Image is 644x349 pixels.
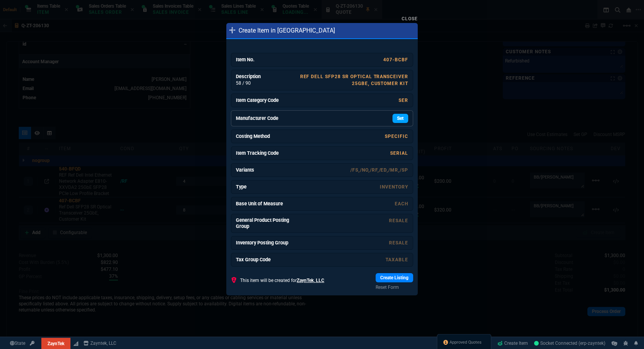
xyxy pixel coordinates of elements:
a: Specific [385,134,408,139]
h6: Inventory Posting Group [236,240,293,246]
h6: Manufacturer Code [236,115,293,121]
a: SER [399,98,408,103]
a: 407-BCBF [383,57,408,62]
span: Socket Connected (erp-zayntek) [534,341,605,346]
a: Global State [8,340,28,347]
a: SERIAL [390,151,408,156]
h6: Base Unit of Measure [236,201,293,207]
p: This item will be created for [240,277,324,284]
a: Ref Dell SFP28 SR Optical Transceiver 25GbE, Customer Kit [300,74,408,86]
div: Create Item in [GEOGRAPHIC_DATA] [226,23,418,39]
span: Approved Quotes [449,339,482,346]
h6: Item Category Code [236,97,293,103]
a: msbcCompanyName [81,340,119,347]
h6: Variants [236,167,293,173]
a: Set [392,114,408,123]
h6: Costing Method [236,133,293,139]
span: ZaynTek, LLC [297,278,324,283]
a: Reset Form [376,284,413,291]
h6: Item Tracking Code [236,150,293,156]
a: Create Item [494,338,531,349]
p: 58 / 90 [236,80,293,87]
h6: General Product Posting Group [236,217,293,229]
a: Close [402,16,418,21]
h6: Item No. [236,57,293,63]
h6: Tax Group Code [236,257,293,263]
a: Create Listing [376,273,413,282]
h6: Type [236,184,293,190]
h6: Description [236,74,293,80]
a: gTNy5EkZhYjHKt8zAAAu [534,340,605,347]
a: API TOKEN [28,340,37,347]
